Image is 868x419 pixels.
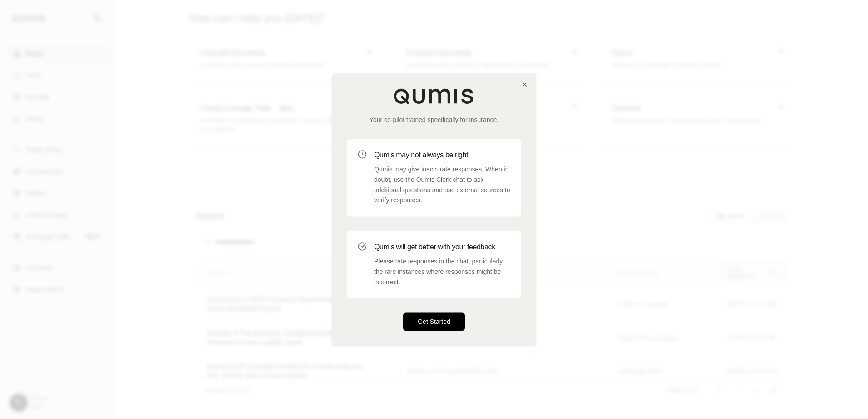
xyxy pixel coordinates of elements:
p: Your co-pilot trained specifically for insurance. [347,115,521,124]
img: Qumis Logo [393,88,475,104]
h3: Qumis will get better with your feedback [374,242,510,253]
p: Qumis may give inaccurate responses. When in doubt, use the Qumis Clerk chat to ask additional qu... [374,164,510,205]
h3: Qumis may not always be right [374,150,510,161]
button: Get Started [403,313,465,331]
p: Please rate responses in the chat, particularly the rare instances where responses might be incor... [374,256,510,287]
